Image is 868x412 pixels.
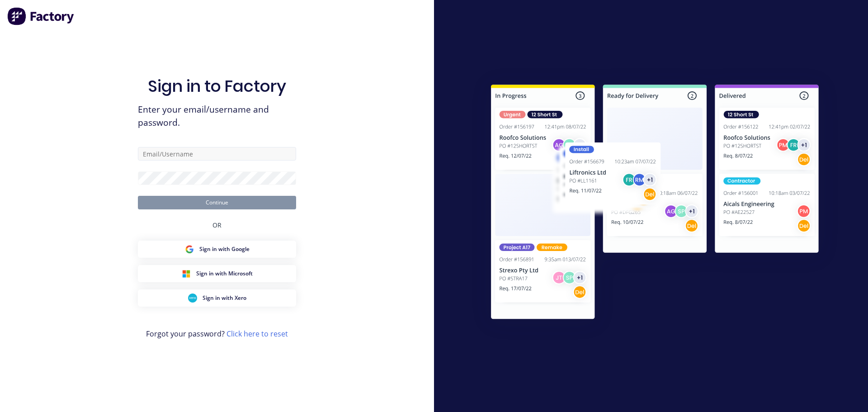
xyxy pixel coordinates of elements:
[138,289,296,307] button: Xero Sign inSign in with Xero
[185,245,194,254] img: Google Sign in
[188,294,197,303] img: Xero Sign in
[212,209,222,241] div: OR
[146,328,288,339] span: Forgot your password?
[226,329,288,339] a: Click here to reset
[138,196,296,209] button: Continue
[196,270,253,278] span: Sign in with Microsoft
[148,76,286,96] h1: Sign in to Factory
[138,103,296,129] span: Enter your email/username and password.
[138,241,296,258] button: Google Sign inSign in with Google
[7,7,75,25] img: Factory
[138,147,296,161] input: Email/Username
[138,265,296,282] button: Microsoft Sign inSign in with Microsoft
[203,294,246,302] span: Sign in with Xero
[199,245,250,253] span: Sign in with Google
[182,269,191,278] img: Microsoft Sign in
[471,66,839,341] img: Sign in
